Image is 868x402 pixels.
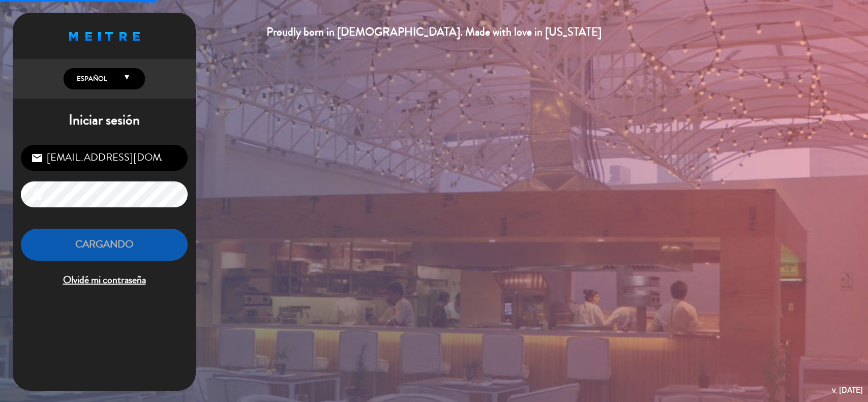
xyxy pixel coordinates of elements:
i: lock [31,189,43,201]
button: Cargando [21,229,188,261]
div: v. [DATE] [832,383,863,397]
span: Olvidé mi contraseña [21,272,188,289]
i: email [31,152,43,164]
input: Correo Electrónico [21,145,188,171]
span: Español [74,74,107,84]
h1: Iniciar sesión [13,112,196,129]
